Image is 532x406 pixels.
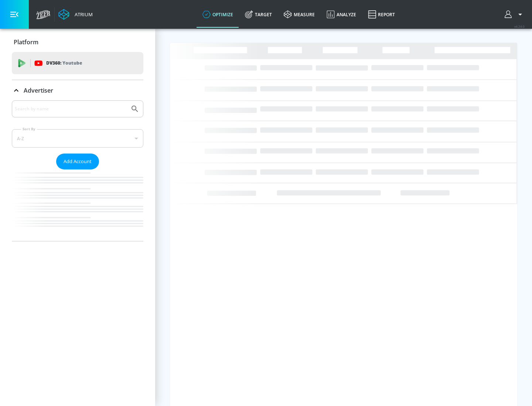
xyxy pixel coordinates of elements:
a: Report [362,1,401,28]
div: A-Z [12,129,143,148]
p: Advertiser [24,86,53,94]
label: Sort By [21,127,37,131]
a: measure [278,1,321,28]
span: v 4.24.0 [514,24,525,28]
div: Advertiser [12,100,143,241]
input: Search by name [15,104,127,114]
a: Target [239,1,278,28]
a: Analyze [321,1,362,28]
nav: list of Advertiser [12,169,143,241]
div: DV360: Youtube [12,52,143,74]
p: Platform [14,38,38,46]
div: Advertiser [12,80,143,101]
a: optimize [197,1,239,28]
div: Atrium [72,11,93,18]
div: Platform [12,32,143,52]
p: DV360: [46,59,82,67]
button: Add Account [56,154,99,169]
span: Add Account [64,157,92,166]
a: Atrium [58,9,93,20]
p: Youtube [62,59,82,67]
